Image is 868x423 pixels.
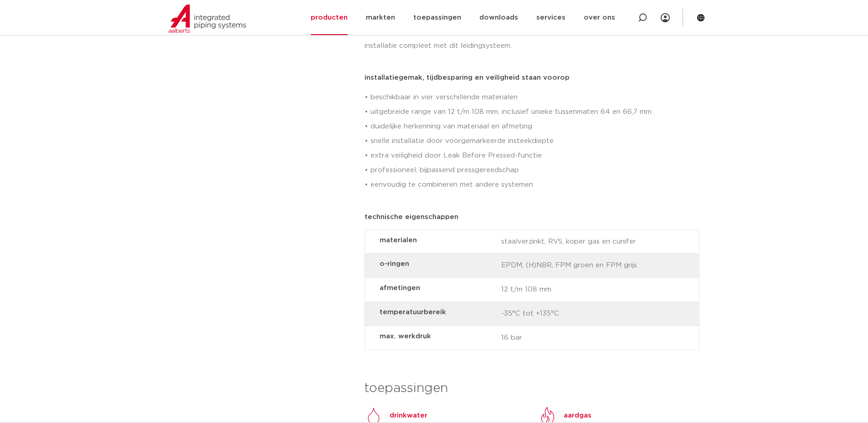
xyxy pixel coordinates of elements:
[564,410,591,421] p: aardgas
[380,258,494,270] strong: o-ringen
[365,90,699,192] p: • beschikbaar in vier verschillende materialen • uitgebreide range van 12 t/m 108 mm, inclusief u...
[501,282,646,297] span: 12 t/m 108 mm
[501,331,646,345] span: 16 bar
[365,379,699,398] h3: toepassingen
[380,282,494,294] strong: afmetingen
[365,74,699,81] p: installatiegemak, tijdbesparing en veiligheid staan voorop
[501,306,646,321] span: -35°C tot +135°C
[380,234,494,246] strong: materialen
[380,306,494,318] strong: temperatuurbereik
[501,234,646,249] span: staalverzinkt, RVS, koper gas en cunifer
[365,214,699,220] p: technische eigenschappen
[390,410,427,421] p: drinkwater
[501,258,646,273] span: EPDM, (H)NBR, FPM groen en FPM grijs
[380,331,494,342] strong: max. werkdruk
